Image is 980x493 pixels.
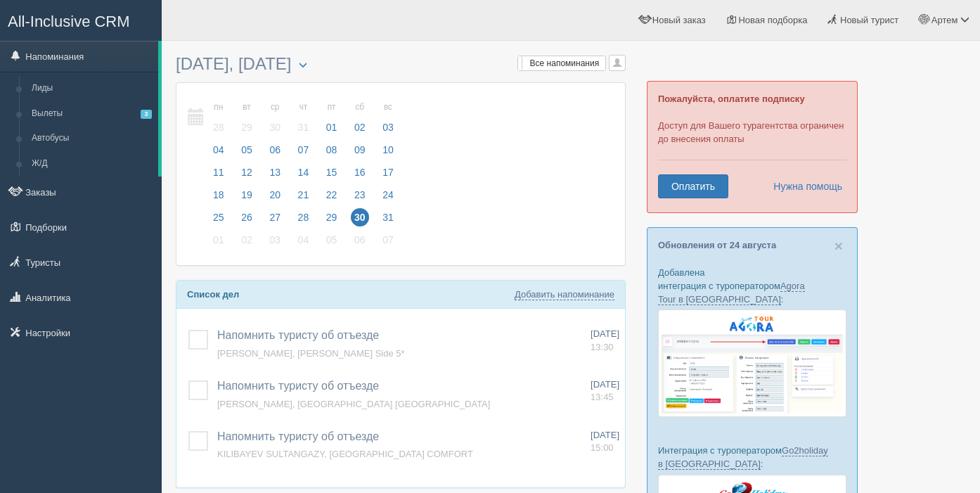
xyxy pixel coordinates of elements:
button: Close [834,238,843,253]
a: Обновления от 24 августа [658,240,776,250]
a: 04 [205,142,232,165]
div: Доступ для Вашего турагентства ограничен до внесения оплаты [647,81,858,213]
a: 04 [290,232,317,255]
a: 20 [262,187,288,210]
a: 28 [290,210,317,232]
span: 10 [379,141,397,159]
span: 28 [295,208,313,226]
small: вт [238,101,256,113]
a: пн 28 [205,94,232,142]
a: 01 [205,232,232,255]
span: 27 [266,208,284,226]
a: 03 [262,232,288,255]
a: Напомнить туристу об отъезде [217,430,379,442]
a: 22 [318,187,345,210]
span: 13:30 [591,342,614,352]
span: Все напоминания [530,58,600,68]
a: 10 [375,142,398,165]
h3: [DATE], [DATE] [176,55,626,75]
span: 04 [295,231,313,249]
span: 3 [141,110,152,119]
a: 11 [205,165,232,187]
a: 09 [347,142,373,165]
a: [DATE] 15:00 [591,429,619,455]
a: 25 [205,210,232,232]
img: agora-tour-%D0%B7%D0%B0%D1%8F%D0%B2%D0%BA%D0%B8-%D1%81%D1%80%D0%BC-%D0%B4%D0%BB%D1%8F-%D1%82%D1%8... [658,309,846,417]
span: 29 [323,208,341,226]
small: вс [379,101,397,113]
span: 05 [323,231,341,249]
span: 20 [266,186,284,204]
b: Список дел [187,289,239,300]
a: All-Inclusive CRM [1,1,161,39]
a: 21 [290,187,317,210]
span: 21 [295,186,313,204]
a: ср 30 [262,94,288,142]
span: 02 [351,118,369,136]
small: пн [209,101,228,113]
a: Напомнить туристу об отъезде [217,380,379,392]
a: вт 29 [233,94,260,142]
span: 05 [238,141,256,159]
span: 17 [379,163,397,181]
a: 29 [318,210,345,232]
a: Go2holiday в [GEOGRAPHIC_DATA] [658,445,828,470]
span: 16 [351,163,369,181]
a: 06 [347,232,373,255]
small: ср [266,101,284,113]
span: 11 [209,163,228,181]
a: пт 01 [318,94,345,142]
a: Лиды [25,76,158,101]
a: Agora Tour в [GEOGRAPHIC_DATA] [658,281,805,305]
span: 03 [379,118,397,136]
span: 30 [266,118,284,136]
a: 07 [290,142,317,165]
span: 08 [323,141,341,159]
a: Вылеты3 [25,101,158,127]
span: 28 [209,118,228,136]
a: 08 [318,142,345,165]
a: 15 [318,165,345,187]
a: 16 [347,165,373,187]
span: 29 [238,118,256,136]
a: вс 03 [375,94,398,142]
span: 09 [351,141,369,159]
a: 24 [375,187,398,210]
span: [DATE] [591,328,619,339]
span: Артем [931,15,958,25]
span: [DATE] [591,379,619,390]
a: Автобусы [25,126,158,151]
span: Новый заказ [652,15,706,25]
span: 19 [238,186,256,204]
span: 07 [379,231,397,249]
a: Напомнить туристу об отъезде [217,329,379,341]
a: [PERSON_NAME], [PERSON_NAME] Side 5* [217,348,405,359]
small: сб [351,101,369,113]
span: 06 [351,231,369,249]
a: [PERSON_NAME], [GEOGRAPHIC_DATA] [GEOGRAPHIC_DATA] [217,399,490,409]
span: 02 [238,231,256,249]
span: 31 [295,118,313,136]
a: Оплатить [658,174,728,198]
span: 30 [351,208,369,226]
span: 13 [266,163,284,181]
a: [DATE] 13:30 [591,328,619,354]
a: 31 [375,210,398,232]
a: [DATE] 13:45 [591,378,619,404]
b: Пожалуйста, оплатите подписку [658,94,805,104]
a: 18 [205,187,232,210]
a: 12 [233,165,260,187]
a: 02 [233,232,260,255]
span: 03 [266,231,284,249]
a: 27 [262,210,288,232]
span: 01 [209,231,228,249]
span: 18 [209,186,228,204]
a: Нужна помощь [764,174,843,198]
span: 12 [238,163,256,181]
span: KILIBAYEV SULTANGAZY, [GEOGRAPHIC_DATA] COMFORT [217,449,473,459]
a: 13 [262,165,288,187]
span: 31 [379,208,397,226]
